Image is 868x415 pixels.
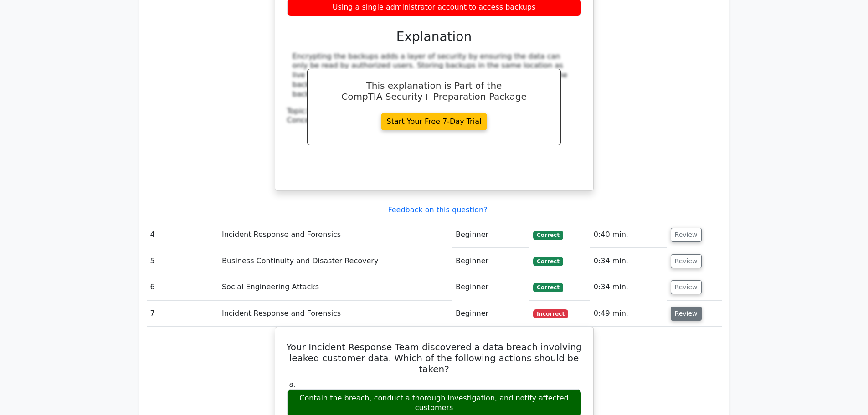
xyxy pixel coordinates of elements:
td: Social Engineering Attacks [218,274,452,300]
button: Review [671,254,702,268]
span: Correct [533,257,563,266]
td: Business Continuity and Disaster Recovery [218,248,452,274]
span: a. [289,380,296,389]
div: Encrypting the backups adds a layer of security by ensuring the data can only be read by authoriz... [293,52,576,99]
td: Beginner [452,222,529,248]
h3: Explanation [293,29,576,45]
td: 0:34 min. [590,248,667,274]
a: Feedback on this question? [388,205,487,214]
td: 0:34 min. [590,274,667,300]
h5: Your Incident Response Team discovered a data breach involving leaked customer data. Which of the... [286,342,582,374]
td: Incident Response and Forensics [218,222,452,248]
td: 5 [147,248,218,274]
button: Review [671,307,702,321]
span: Correct [533,283,563,292]
div: Concept: [287,116,581,125]
td: 7 [147,301,218,327]
div: Topic: [287,107,581,116]
a: Start Your Free 7-Day Trial [381,113,488,130]
span: Correct [533,231,563,240]
button: Review [671,228,702,242]
td: Beginner [452,274,529,300]
td: 0:49 min. [590,301,667,327]
td: Beginner [452,248,529,274]
td: 6 [147,274,218,300]
td: 4 [147,222,218,248]
td: Incident Response and Forensics [218,301,452,327]
td: 0:40 min. [590,222,667,248]
span: Incorrect [533,309,568,318]
button: Review [671,280,702,294]
td: Beginner [452,301,529,327]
